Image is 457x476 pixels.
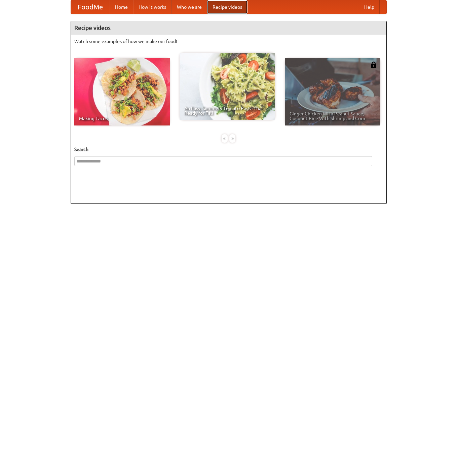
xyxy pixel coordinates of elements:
p: Watch some examples of how we make our food! [74,38,383,45]
span: Making Tacos [79,116,165,121]
a: Making Tacos [74,58,170,125]
div: » [229,134,235,143]
a: Home [110,0,133,14]
span: An Easy, Summery Tomato Pasta That's Ready for Fall [184,106,270,115]
a: FoodMe [71,0,110,14]
a: Who we are [172,0,207,14]
img: 483408.png [370,62,377,68]
a: Recipe videos [207,0,247,14]
div: « [222,134,228,143]
a: How it works [133,0,172,14]
h5: Search [74,146,383,153]
h4: Recipe videos [71,21,386,35]
a: An Easy, Summery Tomato Pasta That's Ready for Fall [180,53,275,120]
a: Help [359,0,380,14]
